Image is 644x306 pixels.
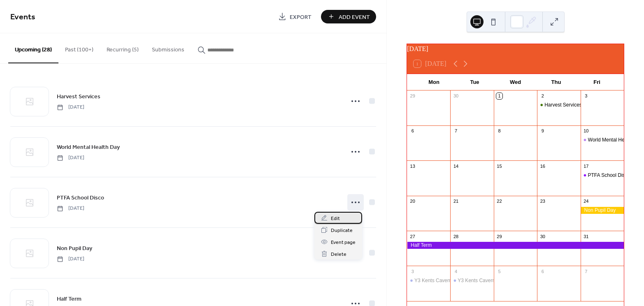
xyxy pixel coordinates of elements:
div: 29 [496,233,502,239]
div: 8 [496,128,502,134]
a: World Mental Health Day [57,142,120,152]
div: 6 [539,268,546,274]
span: [DATE] [57,154,84,162]
div: 30 [453,93,459,99]
button: Submissions [145,33,191,63]
div: 16 [539,163,546,169]
span: [DATE] [57,205,84,212]
div: 30 [539,233,546,239]
span: Duplicate [331,226,353,235]
div: Y3 Kents Cavern Sycamore/Willow [458,277,534,284]
div: Y3 Kents Cavern Beech Class [414,277,481,284]
div: 28 [453,233,459,239]
div: 7 [583,268,589,274]
a: Harvest Services [57,92,100,101]
div: Non Pupil Day [581,207,624,214]
div: Y3 Kents Cavern Sycamore/Willow [450,277,493,284]
div: 9 [539,128,546,134]
div: PTFA School Disco [588,172,630,179]
button: Past (100+) [58,33,100,63]
div: 2 [539,93,546,99]
div: 31 [583,233,589,239]
button: Upcoming (28) [8,33,58,63]
span: World Mental Health Day [57,143,120,152]
div: 4 [453,268,459,274]
div: Half Term [407,242,624,249]
span: Add Event [339,13,370,21]
div: 1 [496,93,502,99]
div: 23 [539,198,546,204]
div: 24 [583,198,589,204]
div: 3 [583,93,589,99]
div: Harvest Services [537,102,580,109]
div: 21 [453,198,459,204]
div: 17 [583,163,589,169]
div: 27 [409,233,416,239]
div: 22 [496,198,502,204]
button: Recurring (5) [100,33,145,63]
div: 15 [496,163,502,169]
div: 5 [496,268,502,274]
div: 10 [583,128,589,134]
span: [DATE] [57,104,84,111]
div: World Mental Health Day [581,137,624,144]
div: 20 [409,198,416,204]
span: Edit [331,214,340,223]
a: Non Pupil Day [57,243,92,253]
div: World Mental Health Day [588,137,643,144]
div: 6 [409,128,416,134]
span: Harvest Services [57,93,100,101]
div: Mon [414,74,454,90]
a: Export [272,10,318,23]
span: Non Pupil Day [57,244,92,253]
div: 14 [453,163,459,169]
span: Delete [331,250,346,259]
div: Thu [536,74,577,90]
div: Y3 Kents Cavern Beech Class [407,277,450,284]
a: Half Term [57,294,81,304]
span: Half Term [57,295,81,304]
div: 13 [409,163,416,169]
div: Harvest Services [544,102,582,109]
button: Add Event [321,10,376,23]
span: [DATE] [57,255,84,263]
div: PTFA School Disco [581,172,624,179]
div: Wed [495,74,536,90]
div: [DATE] [407,44,624,54]
span: Event page [331,238,356,247]
a: PTFA School Disco [57,193,104,202]
div: Fri [577,74,617,90]
div: 29 [409,93,416,99]
div: Tue [454,74,495,90]
div: 3 [409,268,416,274]
span: Events [10,9,35,25]
span: Export [290,13,312,21]
div: 7 [453,128,459,134]
span: PTFA School Disco [57,194,104,202]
